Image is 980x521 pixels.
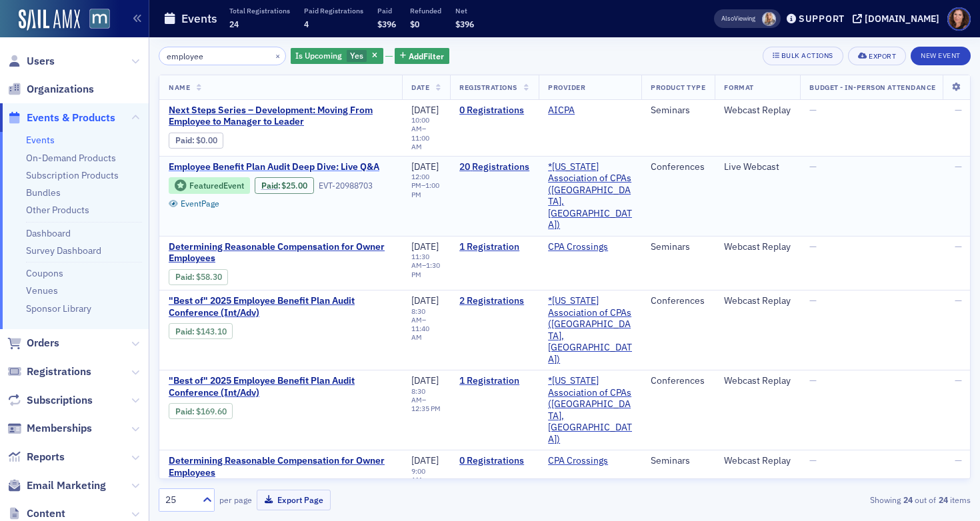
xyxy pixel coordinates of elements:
a: Subscription Products [26,169,119,181]
div: Webcast Replay [724,241,791,253]
span: — [955,294,962,306]
span: Users [27,54,55,69]
span: $143.10 [196,326,227,336]
span: Organizations [27,82,94,97]
span: "Best of" 2025 Employee Benefit Plan Audit Conference (Int/Adv) [169,375,393,398]
span: Product Type [651,83,705,92]
a: *[US_STATE] Association of CPAs ([GEOGRAPHIC_DATA], [GEOGRAPHIC_DATA]) [548,161,632,231]
span: — [955,104,962,116]
a: 1 Registration [459,375,529,387]
span: Budget - In-Person Attendance [809,83,935,92]
span: — [955,454,962,466]
span: Registrations [459,83,517,92]
div: Live Webcast [724,161,791,173]
a: Employee Benefit Plan Audit Deep Dive: Live Q&A [169,161,393,173]
span: : [261,181,282,191]
div: Paid: 1 - $14310 [169,323,233,339]
span: AICPA [548,105,632,117]
span: Events & Products [27,111,115,125]
div: Yes [291,48,383,65]
div: Conferences [651,375,705,387]
div: [DOMAIN_NAME] [865,13,939,25]
span: [DATE] [411,374,439,386]
div: Webcast Replay [724,295,791,307]
time: 8:30 AM [411,306,425,324]
div: Export [869,53,896,60]
h1: Events [181,11,217,27]
a: Orders [7,336,59,350]
time: 11:40 AM [411,324,429,342]
a: Subscriptions [7,393,93,408]
time: 11:00 AM [411,133,429,151]
span: $0.00 [196,135,217,145]
span: Add Filter [409,50,444,62]
div: Paid: 1 - $5830 [169,269,228,285]
a: Events [26,134,55,146]
span: Next Steps Series – Development: Moving From Employee to Manager to Leader [169,105,393,128]
a: Dashboard [26,227,71,239]
span: Content [27,506,65,521]
time: 1:00 PM [411,181,439,199]
span: Registrations [27,364,91,379]
time: 8:30 AM [411,386,425,404]
span: Reports [27,450,65,464]
a: 20 Registrations [459,161,529,173]
a: Events & Products [7,111,115,125]
a: Sponsor Library [26,302,91,314]
div: Featured Event [169,177,250,194]
img: SailAMX [19,9,80,31]
span: — [809,241,817,253]
span: Name [169,83,190,92]
span: Memberships [27,421,92,436]
a: *[US_STATE] Association of CPAs ([GEOGRAPHIC_DATA], [GEOGRAPHIC_DATA]) [548,375,632,445]
div: Webcast Replay [724,455,791,467]
span: 4 [304,19,309,29]
div: Seminars [651,105,705,117]
p: Paid Registrations [304,6,363,15]
div: Paid: 2 - $16960 [169,403,233,419]
a: Paid [175,326,192,336]
button: New Event [911,47,971,65]
span: *Maryland Association of CPAs (Timonium, MD) [548,295,632,365]
button: Bulk Actions [763,47,843,65]
div: Webcast Replay [724,375,791,387]
a: Paid [175,135,192,145]
a: Reports [7,450,65,464]
a: New Event [911,49,971,61]
button: AddFilter [395,48,449,65]
div: – [411,307,441,342]
a: CPA Crossings [548,241,608,253]
span: *Maryland Association of CPAs (Timonium, MD) [548,375,632,445]
a: EventPage [169,199,219,209]
span: — [955,241,962,253]
p: Net [455,6,474,15]
span: [DATE] [411,294,439,306]
span: — [955,161,962,173]
button: × [272,49,284,61]
time: 9:00 AM [411,466,425,484]
span: Orders [27,336,59,350]
div: – [411,173,441,199]
div: – [411,253,441,278]
div: Bulk Actions [781,52,833,59]
span: *Maryland Association of CPAs (Timonium, MD) [548,161,632,231]
a: "Best of" 2025 Employee Benefit Plan Audit Conference (Int/Adv) [169,295,393,318]
p: Refunded [410,6,441,15]
a: On-Demand Products [26,152,116,164]
a: CPA Crossings [548,455,608,467]
span: Is Upcoming [295,50,342,61]
strong: 24 [936,494,950,506]
a: Other Products [26,204,89,216]
time: 1:30 PM [411,260,440,278]
div: – [411,467,441,502]
button: Export [848,47,906,65]
a: Memberships [7,421,92,436]
span: Yes [350,50,363,61]
div: 25 [165,493,195,507]
p: Paid [377,6,396,15]
span: $25.00 [281,181,307,191]
span: : [175,406,196,416]
span: — [809,294,817,306]
span: [DATE] [411,454,439,466]
a: View Homepage [80,9,110,31]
